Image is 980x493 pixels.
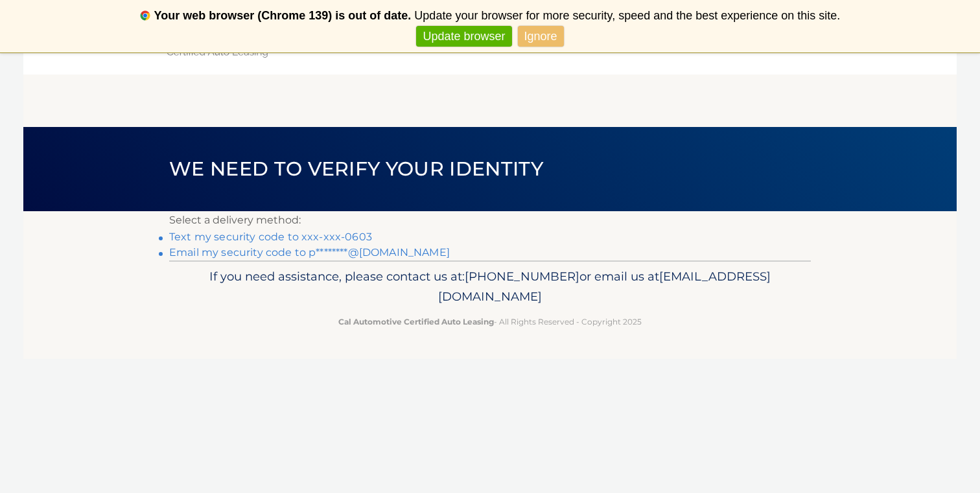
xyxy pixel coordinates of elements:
a: Update browser [416,26,511,47]
p: Select a delivery method: [169,211,811,229]
span: Update your browser for more security, speed and the best experience on this site. [414,9,840,22]
p: - All Rights Reserved - Copyright 2025 [178,315,802,328]
span: We need to verify your identity [169,157,543,181]
a: Ignore [518,26,564,47]
strong: Cal Automotive Certified Auto Leasing [338,317,494,327]
a: Text my security code to xxx-xxx-0603 [169,231,372,243]
p: If you need assistance, please contact us at: or email us at [178,266,802,308]
a: Email my security code to p********@[DOMAIN_NAME] [169,246,450,258]
span: [PHONE_NUMBER] [465,269,579,284]
b: Your web browser (Chrome 139) is out of date. [154,9,412,22]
